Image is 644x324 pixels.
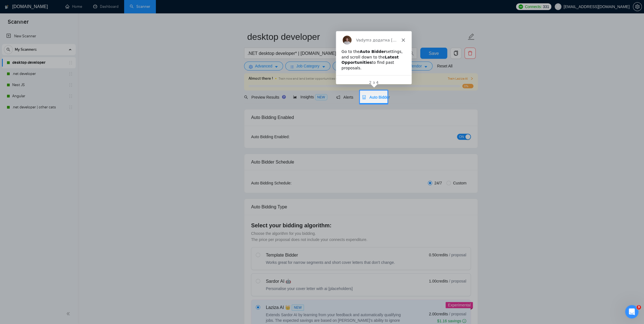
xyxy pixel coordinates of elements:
iframe: Intercom live chat огляд продукту [336,31,412,84]
b: Auto Bidder [24,18,50,23]
span: info-circle [462,319,466,323]
span: robot [362,95,366,99]
div: Go to the settings, and scroll down to the to find past proposals. [6,18,70,40]
span: з додатка [DOMAIN_NAME] [33,7,88,11]
div: Месенджер [2,2,8,6]
span: Закрити [66,7,69,11]
span: Auto Bidder [362,95,390,99]
div: Месенджер Intercom [2,2,8,6]
span: 3 [636,305,641,310]
iframe: Intercom live chat [625,305,638,318]
div: $1.16 savings [437,318,466,324]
